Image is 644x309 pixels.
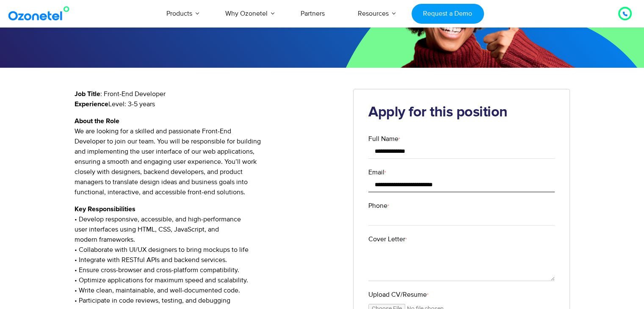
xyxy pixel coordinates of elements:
[75,116,341,197] p: We are looking for a skilled and passionate Front-End Developer to join our team. You will be res...
[75,101,108,108] strong: Experience
[412,4,484,24] a: Request a Demo
[368,201,555,211] label: Phone
[368,134,555,144] label: Full Name
[75,118,119,124] strong: About the Role
[368,167,555,177] label: Email
[368,104,555,121] h2: Apply for this position
[368,234,555,244] label: Cover Letter
[75,206,135,212] strong: Key Responsibilities
[75,91,100,97] strong: Job Title
[368,290,555,300] label: Upload CV/Resume
[75,89,341,109] p: : Front-End Developer Level: 3-5 years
